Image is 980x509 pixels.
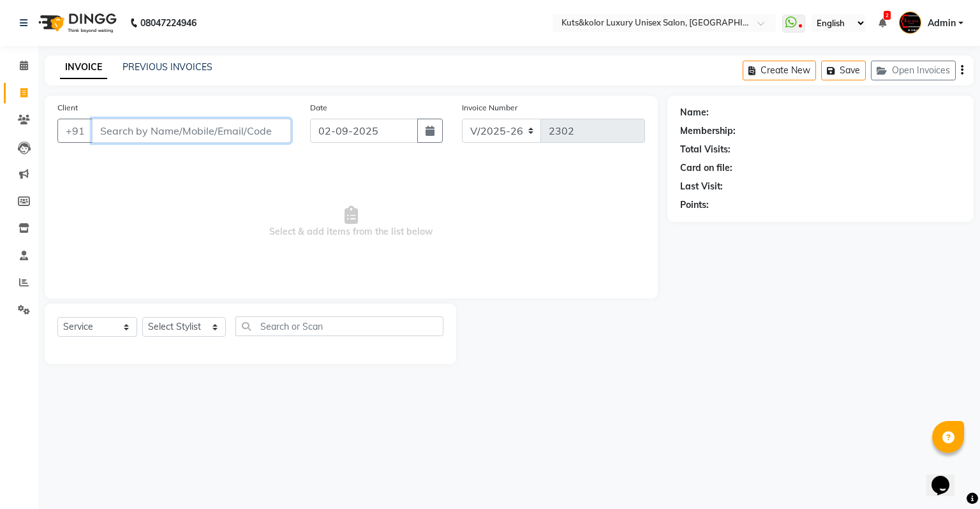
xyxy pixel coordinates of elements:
[884,11,891,20] span: 2
[60,56,107,79] a: INVOICE
[462,102,517,114] label: Invoice Number
[92,119,291,143] input: Search by Name/Mobile/Email/Code
[57,119,93,143] button: +91
[680,198,709,212] div: Points:
[122,61,212,73] a: PREVIOUS INVOICES
[928,17,956,30] span: Admin
[899,11,921,34] img: Admin
[310,102,327,114] label: Date
[680,106,709,119] div: Name:
[57,158,645,286] span: Select & add items from the list below
[680,124,736,138] div: Membership:
[821,61,866,80] button: Save
[57,102,78,114] label: Client
[871,61,956,80] button: Open Invoices
[680,143,731,156] div: Total Visits:
[680,180,723,193] div: Last Visit:
[743,61,816,80] button: Create New
[926,458,967,496] iframe: chat widget
[33,5,120,41] img: logo
[140,5,197,41] b: 08047224946
[879,17,886,29] a: 2
[235,316,443,336] input: Search or Scan
[680,161,732,175] div: Card on file:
